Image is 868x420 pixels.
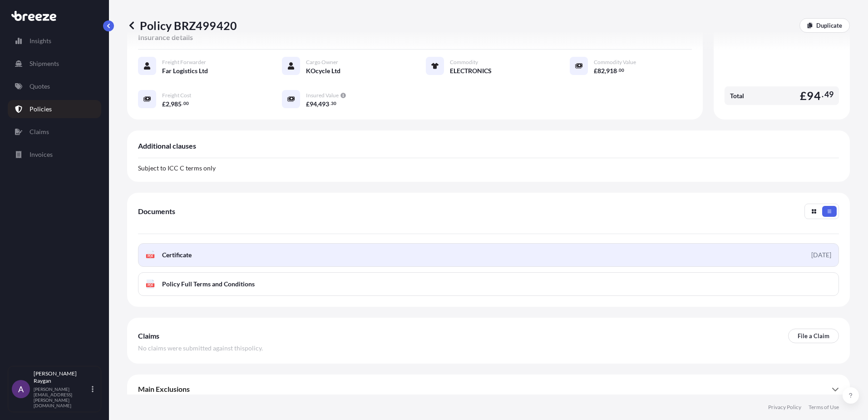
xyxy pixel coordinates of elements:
span: Documents [138,207,175,216]
span: . [617,69,618,72]
span: Commodity Value [594,59,636,66]
a: PDFCertificate[DATE] [138,243,839,267]
span: Main Exclusions [138,385,190,394]
span: Claims [138,331,159,340]
p: Shipments [30,59,59,68]
p: Policies [30,105,52,114]
a: Claims [8,123,101,141]
a: File a Claim [788,329,839,343]
p: Duplicate [816,21,842,30]
a: Privacy Policy [768,404,801,411]
p: Quotes [30,82,50,91]
span: 918 [606,68,617,74]
span: 94 [310,101,317,107]
span: . [330,102,330,105]
span: 30 [331,102,336,105]
a: Quotes [8,77,101,95]
text: PDF [148,255,153,258]
a: Invoices [8,145,101,164]
span: , [317,101,318,107]
span: . [182,102,183,105]
span: 493 [318,101,329,107]
span: No claims were submitted against this policy . [138,344,263,353]
span: 49 [824,92,833,97]
div: [DATE] [811,250,831,260]
span: £ [162,101,166,107]
span: Commodity [450,59,478,66]
p: Subject to ICC C terms only [138,165,839,171]
p: Claims [30,127,49,136]
span: Insured Value [306,92,339,99]
span: Cargo Owner [306,59,338,66]
span: Policy Full Terms and Conditions [162,280,255,289]
text: PDF [148,284,153,287]
span: A [18,385,24,394]
span: 82 [597,68,605,74]
span: £ [306,101,310,107]
a: Insights [8,32,101,50]
span: £ [800,90,807,101]
a: Policies [8,100,101,118]
span: Far Logistics Ltd [162,66,208,75]
a: Shipments [8,55,101,73]
span: 985 [171,101,182,107]
span: 2 [166,101,169,107]
span: KOcycle Ltd [306,66,340,75]
span: 00 [183,102,189,105]
p: Policy BRZ499420 [127,18,237,33]
span: Freight Forwarder [162,59,206,66]
p: Invoices [30,150,53,159]
span: , [169,101,171,107]
span: ELECTRONICS [450,66,492,75]
span: 00 [619,69,624,72]
p: [PERSON_NAME][EMAIL_ADDRESS][PERSON_NAME][DOMAIN_NAME] [34,386,90,408]
span: Certificate [162,250,192,260]
a: Duplicate [799,18,850,33]
p: File a Claim [798,331,829,340]
span: Freight Cost [162,92,191,99]
a: Terms of Use [809,404,839,411]
span: Additional clauses [138,141,196,150]
span: , [605,68,606,74]
p: Insights [30,36,51,45]
span: Total [730,91,744,100]
span: 94 [807,90,820,101]
div: Main Exclusions [138,378,839,400]
span: £ [594,68,597,74]
p: [PERSON_NAME] Raygan [34,370,90,385]
span: . [822,92,824,97]
a: PDFPolicy Full Terms and Conditions [138,272,839,296]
